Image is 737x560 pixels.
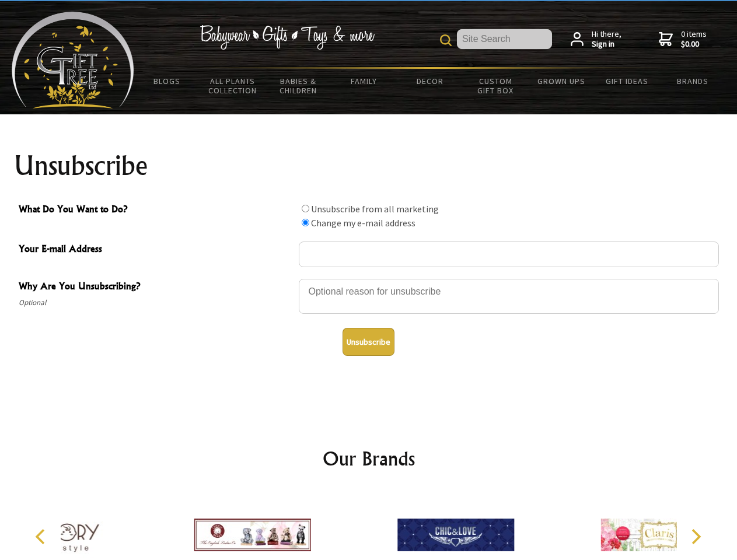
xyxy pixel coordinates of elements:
[23,444,714,473] h2: Our Brands
[299,279,719,314] textarea: Why Are You Unsubscribing?
[440,34,452,46] img: product search
[331,69,397,93] a: Family
[659,29,707,50] a: 0 items$0.00
[681,39,707,50] strong: $0.00
[200,69,266,103] a: All Plants Collection
[683,524,708,549] button: Next
[592,39,621,50] strong: Sign in
[19,296,293,310] span: Optional
[528,69,594,93] a: Grown Ups
[302,219,309,226] input: What Do You Want to Do?
[14,152,724,180] h1: Unsubscribe
[200,25,375,50] img: Babywear - Gifts - Toys & more
[457,29,552,49] input: Site Search
[266,69,331,103] a: Babies & Children
[397,69,463,93] a: Decor
[311,203,439,215] label: Unsubscribe from all marketing
[302,205,309,212] input: What Do You Want to Do?
[19,242,293,258] span: Your E-mail Address
[571,29,621,50] a: Hi there,Sign in
[19,279,293,296] span: Why Are You Unsubscribing?
[681,29,707,50] span: 0 items
[134,69,200,93] a: BLOGS
[343,328,394,356] button: Unsubscribe
[592,29,621,50] span: Hi there,
[311,217,415,229] label: Change my e-mail address
[299,242,719,267] input: Your E-mail Address
[19,202,293,219] span: What Do You Want to Do?
[463,69,529,103] a: Custom Gift Box
[660,69,726,93] a: Brands
[12,12,134,108] img: Babyware - Gifts - Toys and more...
[29,524,55,549] button: Previous
[594,69,660,93] a: Gift Ideas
